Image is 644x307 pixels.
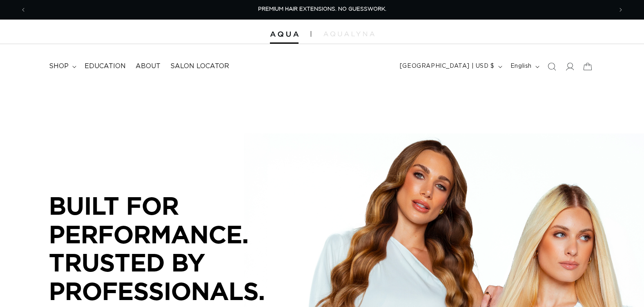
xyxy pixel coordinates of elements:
span: English [510,62,532,71]
span: [GEOGRAPHIC_DATA] | USD $ [400,62,495,71]
summary: shop [44,57,80,76]
span: Salon Locator [170,62,229,71]
img: aqualyna.com [323,31,374,36]
span: About [136,62,160,71]
a: About [131,57,165,76]
button: English [506,59,543,74]
span: PREMIUM HAIR EXTENSIONS. NO GUESSWORK. [258,7,386,12]
a: Education [80,57,131,76]
button: Previous announcement [14,2,32,18]
a: Salon Locator [165,57,234,76]
p: BUILT FOR PERFORMANCE. TRUSTED BY PROFESSIONALS. [49,191,294,305]
span: shop [49,62,69,71]
span: Education [85,62,126,71]
img: Aqua Hair Extensions [270,31,299,37]
button: Next announcement [612,2,630,18]
summary: Search [543,58,561,76]
button: [GEOGRAPHIC_DATA] | USD $ [395,59,506,74]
